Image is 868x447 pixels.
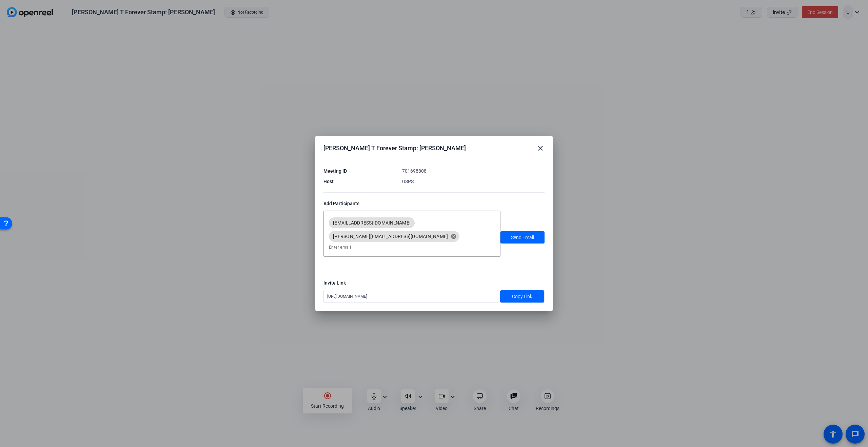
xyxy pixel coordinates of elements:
div: Host [323,178,395,185]
span: [PERSON_NAME][EMAIL_ADDRESS][DOMAIN_NAME] [333,233,448,240]
mat-icon: cancel [448,233,459,239]
div: USPS [402,178,545,185]
div: [PERSON_NAME] T Forever Stamp: [PERSON_NAME] [323,144,466,152]
div: [URL][DOMAIN_NAME] [324,290,500,303]
span: Send Email [511,234,534,241]
mat-icon: close [536,144,545,152]
div: Invite Link [323,279,545,286]
div: Add Participants [323,200,545,207]
button: Copy Link [500,290,544,303]
div: 701698808 [402,168,545,174]
div: Meeting ID [323,168,395,174]
input: Enter email [329,243,495,251]
span: [EMAIL_ADDRESS][DOMAIN_NAME] [333,219,411,226]
button: Send Email [500,231,545,244]
span: Copy Link [512,293,532,300]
